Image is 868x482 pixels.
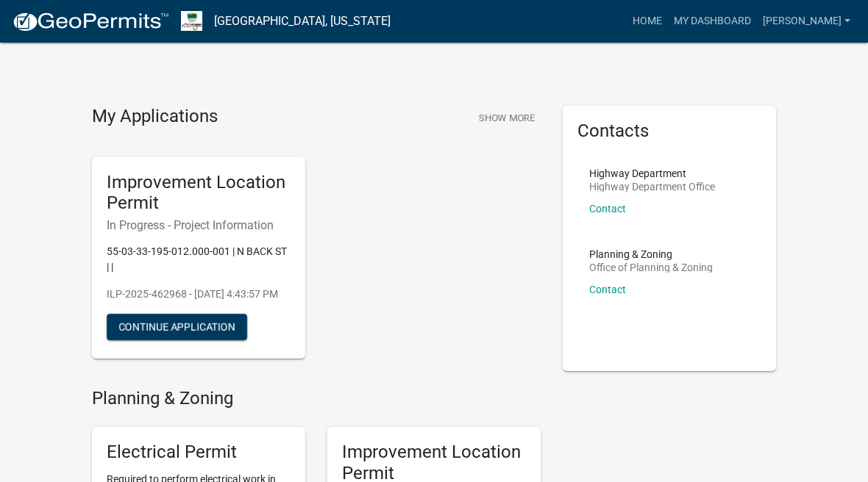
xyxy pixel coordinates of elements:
p: 55-03-33-195-012.000-001 | N BACK ST | | [107,244,291,275]
a: My Dashboard [668,7,757,35]
a: [PERSON_NAME] [757,7,856,35]
img: Morgan County, Indiana [181,11,202,31]
h5: Electrical Permit [107,442,291,463]
a: [GEOGRAPHIC_DATA], [US_STATE] [214,9,391,34]
h4: My Applications [92,106,218,128]
a: Contact [589,284,626,295]
p: Highway Department Office [589,181,715,192]
h5: Contacts [577,120,761,142]
p: Highway Department [589,168,715,179]
p: Office of Planning & Zoning [589,262,713,273]
button: Show More [473,106,541,130]
p: ILP-2025-462968 - [DATE] 4:43:57 PM [107,287,291,302]
h5: Improvement Location Permit [107,172,291,215]
h4: Planning & Zoning [92,388,541,409]
a: Contact [589,203,626,215]
p: Planning & Zoning [589,249,713,259]
h6: In Progress - Project Information [107,218,291,232]
button: Continue Application [107,314,247,340]
a: Home [627,7,668,35]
